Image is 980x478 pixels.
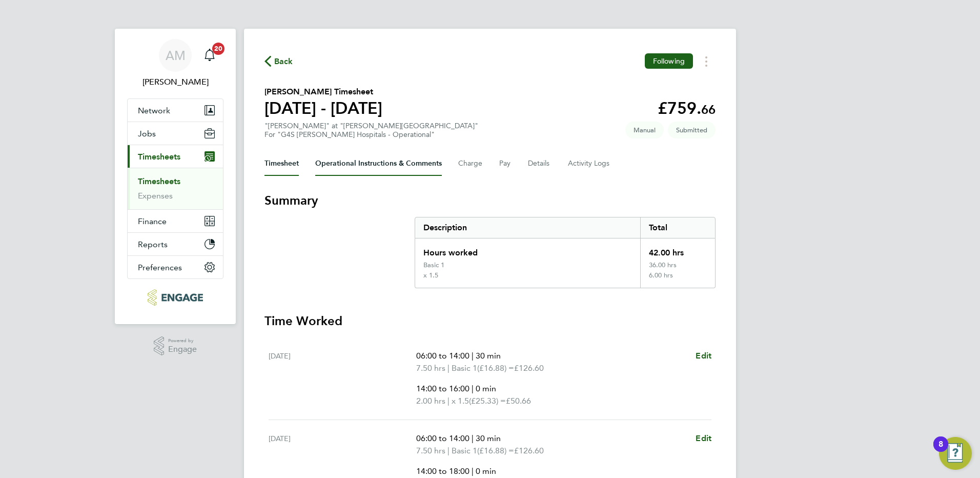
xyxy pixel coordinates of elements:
[668,122,716,138] span: This timesheet is Submitted.
[128,122,223,145] button: Jobs
[269,350,416,407] div: [DATE]
[452,362,477,374] span: Basic 1
[625,122,664,138] span: This timesheet was manually created.
[938,444,943,457] div: 8
[499,151,512,176] button: Pay
[264,130,478,139] div: For "G4S [PERSON_NAME] Hospitals - Operational"
[458,151,483,176] button: Charge
[416,396,445,406] span: 2.00 hrs
[264,313,716,329] h3: Time Worked
[514,446,544,455] span: £126.60
[127,76,223,88] span: Allyx Miller
[658,98,716,118] app-decimal: £759.
[640,271,715,288] div: 6.00 hrs
[148,289,202,306] img: rec-solutions-logo-retina.png
[416,446,445,455] span: 7.50 hrs
[696,432,711,445] a: Edit
[476,351,501,361] span: 30 min
[452,445,477,457] span: Basic 1
[415,238,640,261] div: Hours worked
[447,396,450,406] span: |
[528,151,552,176] button: Details
[199,39,220,72] a: 20
[472,351,474,361] span: |
[423,261,444,269] div: Basic 1
[154,336,197,356] a: Powered byEngage
[469,396,506,406] span: (£25.33) =
[447,446,450,455] span: |
[138,106,170,115] span: Network
[128,256,223,278] button: Preferences
[476,466,496,476] span: 0 min
[274,55,293,68] span: Back
[452,395,469,407] span: x 1.5
[264,122,478,139] div: "[PERSON_NAME]" at "[PERSON_NAME][GEOGRAPHIC_DATA]"
[115,29,236,324] nav: Main navigation
[138,152,180,162] span: Timesheets
[640,217,715,238] div: Total
[472,466,474,476] span: |
[127,289,223,306] a: Go to home page
[472,384,474,393] span: |
[416,466,469,476] span: 14:00 to 18:00
[168,345,197,354] span: Engage
[264,151,299,176] button: Timesheet
[476,384,496,393] span: 0 min
[264,55,293,68] button: Back
[128,99,223,122] button: Network
[138,216,167,226] span: Finance
[127,39,223,88] a: AM[PERSON_NAME]
[138,240,168,249] span: Reports
[696,350,711,362] a: Edit
[315,151,442,176] button: Operational Instructions & Comments
[138,129,156,138] span: Jobs
[697,53,716,69] button: Timesheets Menu
[128,210,223,232] button: Finance
[423,271,438,280] div: x 1.5
[477,446,514,455] span: (£16.88) =
[138,176,180,186] a: Timesheets
[640,238,715,261] div: 42.00 hrs
[416,363,445,373] span: 7.50 hrs
[696,351,711,361] span: Edit
[416,351,469,361] span: 06:00 to 14:00
[168,336,197,345] span: Powered by
[696,433,711,443] span: Edit
[415,217,716,288] div: Summary
[264,98,382,118] h1: [DATE] - [DATE]
[128,233,223,255] button: Reports
[477,363,514,373] span: (£16.88) =
[939,437,972,470] button: Open Resource Center, 8 new notifications
[645,53,693,69] button: Following
[640,261,715,271] div: 36.00 hrs
[472,433,474,443] span: |
[701,102,716,117] span: 66
[128,145,223,168] button: Timesheets
[138,263,182,272] span: Preferences
[212,43,224,55] span: 20
[447,363,450,373] span: |
[506,396,531,406] span: £50.66
[264,86,382,98] h2: [PERSON_NAME] Timesheet
[514,363,544,373] span: £126.60
[476,433,501,443] span: 30 min
[264,192,716,209] h3: Summary
[416,433,469,443] span: 06:00 to 14:00
[415,217,640,238] div: Description
[166,49,186,62] span: AM
[568,151,611,176] button: Activity Logs
[416,384,469,393] span: 14:00 to 16:00
[653,56,685,66] span: Following
[128,168,223,209] div: Timesheets
[138,191,173,201] a: Expenses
